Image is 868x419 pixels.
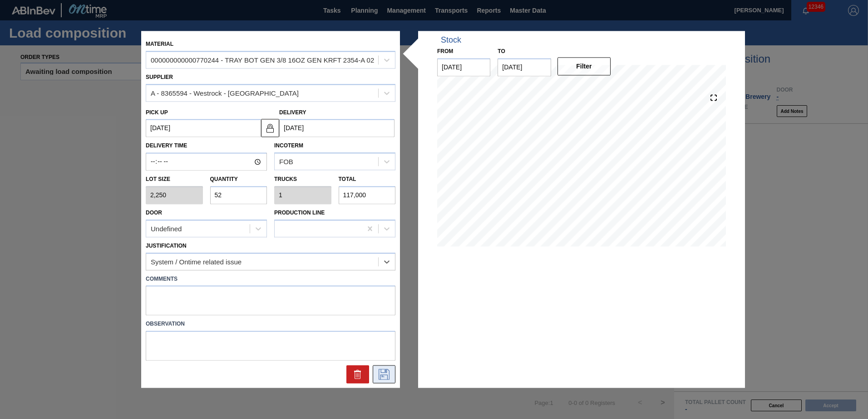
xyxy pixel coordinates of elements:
[146,41,173,47] label: Material
[151,89,299,97] div: A - 8365594 - Westrock - [GEOGRAPHIC_DATA]
[346,365,369,384] div: Delete Suggestion
[146,209,162,216] label: Door
[279,109,306,116] label: Delivery
[441,35,461,45] div: Stock
[151,258,242,265] div: System / Ontime related issue
[274,143,303,149] label: Incoterm
[146,318,395,331] label: Observation
[498,58,551,76] input: mm/dd/yyyy
[146,74,173,80] label: Supplier
[339,176,356,183] label: Total
[279,158,293,166] div: FOB
[279,119,395,137] input: mm/dd/yyyy
[557,57,611,75] button: Filter
[274,209,325,216] label: Production Line
[146,273,395,286] label: Comments
[151,56,374,64] div: 000000000000770244 - TRAY BOT GEN 3/8 16OZ GEN KRFT 2354-A 02
[437,58,490,76] input: mm/dd/yyyy
[498,48,505,54] label: to
[146,119,261,137] input: mm/dd/yyyy
[274,176,297,183] label: Trucks
[261,119,279,137] button: locked
[151,225,182,233] div: Undefined
[373,365,395,384] div: Save Suggestion
[146,109,168,116] label: Pick up
[437,48,453,54] label: From
[265,122,276,133] img: locked
[146,243,187,249] label: Justification
[146,140,267,153] label: Delivery Time
[146,173,203,186] label: Lot size
[210,176,238,183] label: Quantity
